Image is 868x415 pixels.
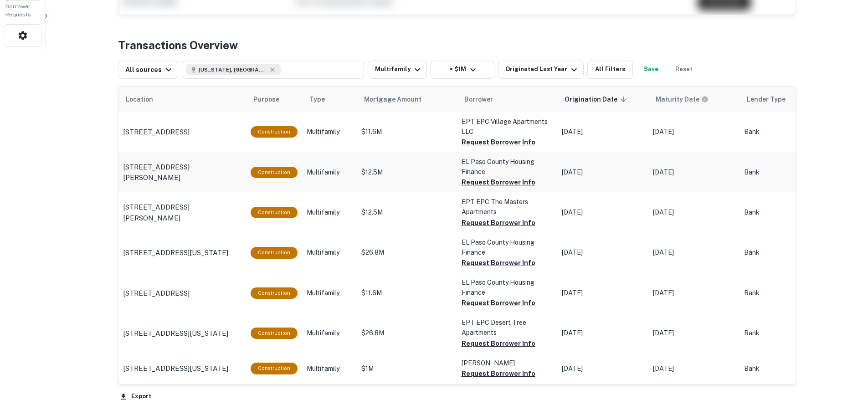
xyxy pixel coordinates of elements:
p: $12.5M [361,208,452,217]
p: [DATE] [653,168,735,177]
p: [STREET_ADDRESS][US_STATE] [123,247,228,258]
p: [STREET_ADDRESS] [123,127,190,138]
div: This loan purpose was for construction [251,287,298,299]
p: [DATE] [653,364,735,374]
th: Mortgage Amount [357,87,457,112]
p: [DATE] [562,127,644,137]
div: This loan purpose was for construction [251,328,298,339]
button: Request Borrower Info [462,338,535,349]
p: $1M [361,364,452,374]
button: Reset [669,61,699,79]
p: [DATE] [562,248,644,257]
span: Mortgage Amount [364,94,433,105]
div: All sources [125,64,174,75]
div: Originated Last Year [505,64,580,75]
button: Request Borrower Info [462,368,535,379]
p: [DATE] [653,248,735,257]
p: Multifamily [307,248,352,257]
a: [STREET_ADDRESS][PERSON_NAME] [123,202,241,223]
th: Purpose [246,87,302,112]
p: Multifamily [307,328,352,338]
div: This loan purpose was for construction [251,126,298,138]
span: Type [309,94,325,105]
span: Borrower Requests [5,3,31,18]
button: All Filters [587,61,633,79]
p: [DATE] [653,288,735,298]
button: Request Borrower Info [462,137,535,148]
div: This loan purpose was for construction [251,363,298,374]
p: [STREET_ADDRESS][US_STATE] [123,363,228,374]
a: [STREET_ADDRESS][US_STATE] [123,247,241,258]
p: [DATE] [562,364,644,374]
h6: Maturity Date [656,94,699,104]
div: Maturity dates displayed may be estimated. Please contact the lender for the most accurate maturi... [656,94,709,104]
button: All sources [118,61,178,79]
button: Request Borrower Info [462,297,535,308]
p: [DATE] [562,328,644,338]
a: [STREET_ADDRESS] [123,288,241,299]
p: [STREET_ADDRESS] [123,288,190,299]
button: [US_STATE], [GEOGRAPHIC_DATA] [182,61,364,79]
a: [STREET_ADDRESS][US_STATE] [123,363,241,374]
button: Export [118,390,154,404]
p: EPT EPC Desert Tree Apartments [462,318,553,338]
p: Multifamily [307,168,352,177]
a: [STREET_ADDRESS][US_STATE] [123,328,241,339]
p: [STREET_ADDRESS][US_STATE] [123,328,228,339]
button: Multifamily [368,61,427,79]
a: [STREET_ADDRESS] [123,127,241,138]
span: Purpose [253,94,291,105]
p: [DATE] [562,288,644,298]
h4: Transactions Overview [118,37,238,53]
th: Location [118,87,246,112]
button: Save your search to get updates of matches that match your search criteria. [637,61,666,79]
p: Multifamily [307,288,352,298]
p: [PERSON_NAME] [462,358,553,368]
th: Borrower [457,87,557,112]
button: > $1M [431,61,494,79]
button: Request Borrower Info [462,177,535,188]
p: EPT EPC The Masters Apartments [462,197,553,217]
button: Originated Last Year [498,61,584,79]
p: $11.6M [361,288,452,298]
p: Bank [744,248,817,257]
p: EPT EPC Village Apartments LLC [462,117,553,137]
p: EL Paso County Housing Finance [462,157,553,177]
div: This loan purpose was for construction [251,207,298,218]
th: Lender Type [740,87,822,112]
button: Request Borrower Info [462,257,535,268]
p: $26.8M [361,248,452,257]
span: Lender Type [747,94,786,105]
span: [US_STATE], [GEOGRAPHIC_DATA] [199,66,267,74]
p: [DATE] [562,208,644,217]
p: [DATE] [653,328,735,338]
iframe: Chat Widget [822,313,868,357]
p: Bank [744,364,817,374]
p: Bank [744,208,817,217]
p: [DATE] [562,168,644,177]
p: $11.6M [361,127,452,137]
div: This loan purpose was for construction [251,247,298,258]
p: [DATE] [653,208,735,217]
p: Bank [744,288,817,298]
span: Origination Date [565,94,629,105]
p: Bank [744,328,817,338]
th: Origination Date [557,87,648,112]
p: Multifamily [307,127,352,137]
div: This loan purpose was for construction [251,167,298,178]
th: Type [302,87,357,112]
p: Bank [744,168,817,177]
p: [DATE] [653,127,735,137]
span: Location [126,94,165,105]
p: Bank [744,127,817,137]
span: Borrower [464,94,493,105]
p: Multifamily [307,208,352,217]
a: [STREET_ADDRESS][PERSON_NAME] [123,162,241,183]
span: Maturity dates displayed may be estimated. Please contact the lender for the most accurate maturi... [656,94,720,104]
div: scrollable content [118,87,796,384]
p: EL Paso County Housing Finance [462,277,553,297]
th: Maturity dates displayed may be estimated. Please contact the lender for the most accurate maturi... [648,87,740,112]
button: Request Borrower Info [462,217,535,228]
